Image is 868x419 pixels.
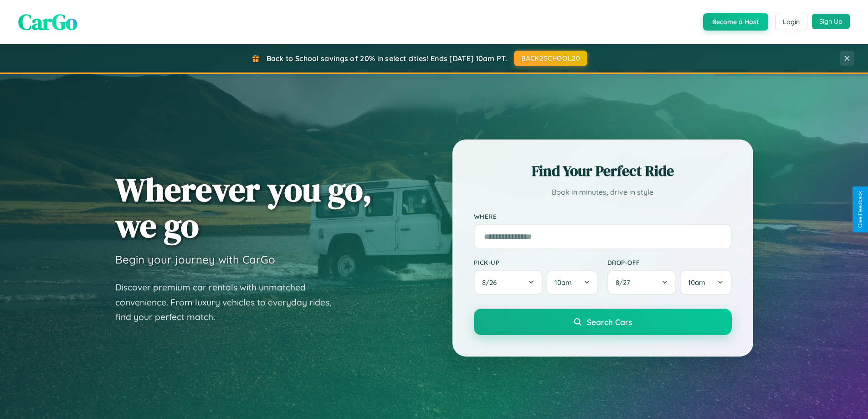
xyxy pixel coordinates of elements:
button: 8/27 [607,270,677,295]
span: Search Cars [587,317,632,327]
button: BACK2SCHOOL20 [514,51,587,66]
span: 8 / 26 [482,278,501,287]
label: Where [474,212,732,220]
h2: Find Your Perfect Ride [474,161,732,181]
button: 10am [546,270,598,295]
p: Book in minutes, drive in style [474,186,732,199]
label: Drop-off [607,259,732,266]
button: Search Cars [474,309,732,335]
span: CarGo [18,7,77,37]
label: Pick-up [474,259,598,266]
span: Back to School savings of 20% in select cities! Ends [DATE] 10am PT. [267,54,507,63]
h3: Begin your journey with CarGo [115,253,275,266]
span: 10am [688,278,705,287]
span: 10am [555,278,572,287]
button: Become a Host [703,13,768,31]
button: Login [775,14,807,30]
button: Sign Up [812,14,850,29]
button: 8/26 [474,270,543,295]
span: 8 / 27 [616,278,635,287]
p: Discover premium car rentals with unmatched convenience. From luxury vehicles to everyday rides, ... [115,280,343,325]
div: Give Feedback [857,191,863,228]
button: 10am [680,270,731,295]
h1: Wherever you go, we go [115,171,372,243]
